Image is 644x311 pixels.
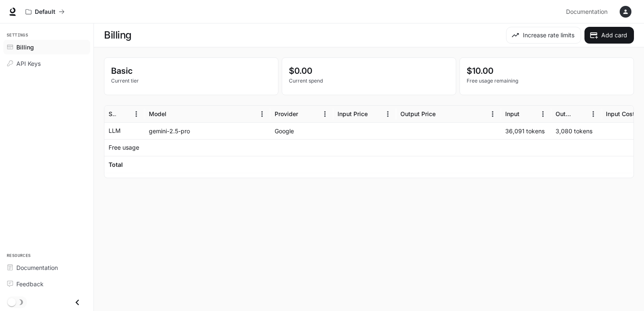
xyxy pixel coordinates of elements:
button: Menu [587,108,600,120]
h6: Total [109,161,123,169]
div: Service [109,110,117,117]
h1: Billing [104,27,132,44]
div: Input Price [338,110,368,117]
a: Documentation [563,3,614,20]
div: 3,080 tokens [551,122,602,139]
button: Sort [436,108,449,120]
button: Add card [584,27,634,44]
div: Output [556,110,574,117]
span: Billing [16,43,34,52]
button: Sort [299,108,312,120]
button: Menu [537,108,549,120]
p: $0.00 [289,65,449,77]
a: Billing [3,40,90,54]
span: API Keys [16,59,41,68]
p: Free usage [109,143,139,152]
div: 36,091 tokens [501,122,551,139]
div: gemini-2.5-pro [145,122,270,139]
p: $10.00 [467,65,627,77]
span: Feedback [16,280,44,288]
a: API Keys [3,56,90,71]
button: Sort [574,108,587,120]
button: Increase rate limits [506,27,581,44]
p: Basic [111,65,271,77]
button: Sort [369,108,381,120]
p: LLM [109,127,121,135]
button: Menu [256,108,268,120]
span: Documentation [16,263,58,272]
a: Feedback [3,277,90,291]
p: Default [35,8,55,16]
button: All workspaces [22,3,68,20]
button: Sort [117,108,130,120]
button: Sort [167,108,180,120]
p: Current spend [289,77,449,85]
span: Dark mode toggle [8,297,16,306]
button: Menu [319,108,331,120]
button: Sort [520,108,533,120]
div: Google [270,122,333,139]
div: Output Price [400,110,436,117]
div: Input [505,110,519,117]
div: Provider [275,110,298,117]
span: Documentation [566,7,608,17]
p: Free usage remaining [467,77,627,85]
button: Menu [486,108,499,120]
button: Menu [382,108,394,120]
p: Current tier [111,77,271,85]
div: Input Cost [606,110,635,117]
div: Model [149,110,166,117]
button: Menu [130,108,143,120]
button: Close drawer [68,294,87,311]
a: Documentation [3,260,90,275]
